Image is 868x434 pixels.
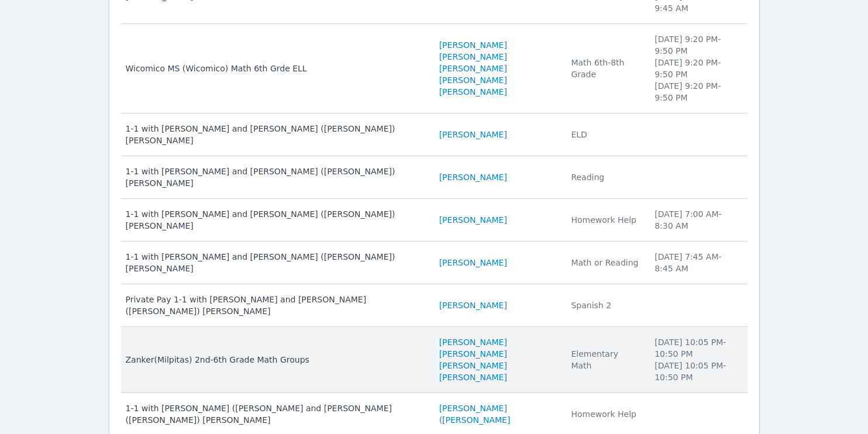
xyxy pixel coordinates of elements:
[571,299,640,311] div: Spanish 2
[655,360,740,383] li: [DATE] 10:05 PM - 10:50 PM
[439,402,557,426] a: [PERSON_NAME] ([PERSON_NAME]
[126,294,425,317] div: Private Pay 1-1 with [PERSON_NAME] and [PERSON_NAME] ([PERSON_NAME]) [PERSON_NAME]
[126,402,425,426] div: 1-1 with [PERSON_NAME] ([PERSON_NAME] and [PERSON_NAME] ([PERSON_NAME]) [PERSON_NAME]
[439,86,507,98] a: [PERSON_NAME]
[439,129,507,140] a: [PERSON_NAME]
[439,336,507,348] a: [PERSON_NAME]
[121,113,748,156] tr: 1-1 with [PERSON_NAME] and [PERSON_NAME] ([PERSON_NAME]) [PERSON_NAME][PERSON_NAME]ELD
[439,74,507,86] a: [PERSON_NAME]
[121,24,748,113] tr: Wicomico MS (Wicomico) Math 6th Grde ELL[PERSON_NAME][PERSON_NAME][PERSON_NAME][PERSON_NAME][PERS...
[571,57,640,80] div: Math 6th-8th Grade
[439,257,507,268] a: [PERSON_NAME]
[126,208,425,232] div: 1-1 with [PERSON_NAME] and [PERSON_NAME] ([PERSON_NAME]) [PERSON_NAME]
[439,360,507,371] a: [PERSON_NAME]
[121,156,748,199] tr: 1-1 with [PERSON_NAME] and [PERSON_NAME] ([PERSON_NAME]) [PERSON_NAME][PERSON_NAME]Reading
[571,348,640,371] div: Elementary Math
[439,39,507,51] a: [PERSON_NAME]
[126,354,425,366] div: Zanker(Milpitas) 2nd-6th Grade Math Groups
[655,80,740,104] li: [DATE] 9:20 PM - 9:50 PM
[439,299,507,311] a: [PERSON_NAME]
[439,371,507,383] a: [PERSON_NAME]
[121,242,748,284] tr: 1-1 with [PERSON_NAME] and [PERSON_NAME] ([PERSON_NAME]) [PERSON_NAME][PERSON_NAME]Math or Readin...
[571,408,640,420] div: Homework Help
[571,214,640,226] div: Homework Help
[121,199,748,242] tr: 1-1 with [PERSON_NAME] and [PERSON_NAME] ([PERSON_NAME]) [PERSON_NAME][PERSON_NAME]Homework Help[...
[126,166,425,189] div: 1-1 with [PERSON_NAME] and [PERSON_NAME] ([PERSON_NAME]) [PERSON_NAME]
[439,51,507,63] a: [PERSON_NAME]
[571,171,640,183] div: Reading
[571,129,640,140] div: ELD
[121,284,748,327] tr: Private Pay 1-1 with [PERSON_NAME] and [PERSON_NAME] ([PERSON_NAME]) [PERSON_NAME][PERSON_NAME]Sp...
[121,327,748,393] tr: Zanker(Milpitas) 2nd-6th Grade Math Groups[PERSON_NAME][PERSON_NAME][PERSON_NAME][PERSON_NAME]Ele...
[655,251,740,274] li: [DATE] 7:45 AM - 8:45 AM
[655,57,740,80] li: [DATE] 9:20 PM - 9:50 PM
[439,171,507,183] a: [PERSON_NAME]
[439,214,507,226] a: [PERSON_NAME]
[439,63,507,74] a: [PERSON_NAME]
[439,348,507,360] a: [PERSON_NAME]
[571,257,640,268] div: Math or Reading
[655,336,740,360] li: [DATE] 10:05 PM - 10:50 PM
[126,251,425,274] div: 1-1 with [PERSON_NAME] and [PERSON_NAME] ([PERSON_NAME]) [PERSON_NAME]
[655,33,740,57] li: [DATE] 9:20 PM - 9:50 PM
[126,63,425,74] div: Wicomico MS (Wicomico) Math 6th Grde ELL
[655,208,740,232] li: [DATE] 7:00 AM - 8:30 AM
[126,123,425,146] div: 1-1 with [PERSON_NAME] and [PERSON_NAME] ([PERSON_NAME]) [PERSON_NAME]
